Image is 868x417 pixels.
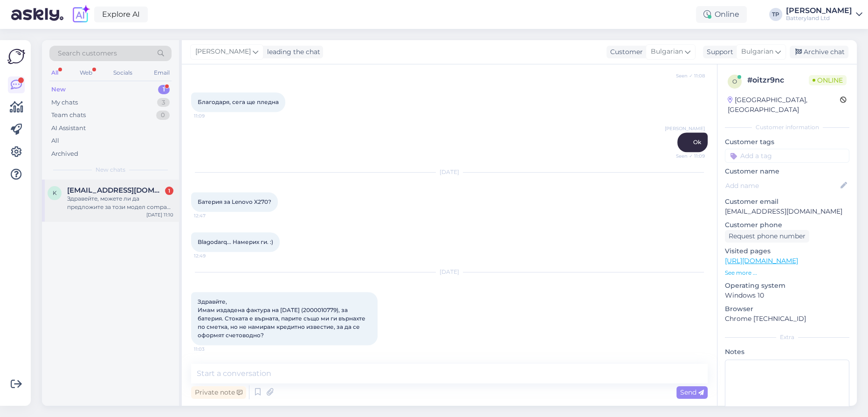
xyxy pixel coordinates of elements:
[732,78,737,85] span: o
[191,168,708,176] div: [DATE]
[725,347,849,357] p: Notes
[51,85,66,94] div: New
[651,47,683,57] span: Bulgarian
[157,98,170,107] div: 3
[809,75,847,85] span: Online
[680,388,704,396] span: Send
[725,281,849,291] p: Operating system
[158,85,170,94] div: 1
[786,7,852,14] div: [PERSON_NAME]
[665,125,705,132] span: [PERSON_NAME]
[198,298,367,339] span: Здравйте, Имам издадена фактура на [DATE] (2000010779), за батерия. Стоката е върната, парите същ...
[786,7,862,22] a: [PERSON_NAME]Batteryland Ltd
[725,230,809,243] div: Request phone number
[725,181,839,191] input: Add name
[53,189,57,196] span: k
[725,137,849,147] p: Customer tags
[71,5,90,24] img: explore-ai
[725,246,849,256] p: Visited pages
[790,46,848,58] div: Archive chat
[606,47,643,57] div: Customer
[725,257,798,265] a: [URL][DOMAIN_NAME]
[194,252,229,259] span: 12:49
[156,111,170,120] div: 0
[146,211,173,218] div: [DATE] 11:10
[51,136,59,146] div: All
[725,149,849,163] input: Add a tag
[263,47,320,57] div: leading the chat
[725,167,849,176] p: Customer name
[725,333,849,341] div: Extra
[7,48,25,65] img: Askly Logo
[49,67,60,79] div: All
[725,220,849,230] p: Customer phone
[194,112,229,119] span: 11:09
[191,386,246,399] div: Private note
[725,314,849,324] p: Chrome [TECHNICAL_ID]
[786,14,852,22] div: Batteryland Ltd
[58,49,117,58] span: Search customers
[51,111,86,120] div: Team chats
[725,291,849,300] p: Windows 10
[728,95,840,115] div: [GEOGRAPHIC_DATA], [GEOGRAPHIC_DATA]
[725,207,849,216] p: [EMAIL_ADDRESS][DOMAIN_NAME]
[198,198,271,205] span: Батерия за Lenovo X270?
[67,186,164,195] span: kan4ok@gmail.com
[111,67,134,79] div: Socials
[696,6,747,23] div: Online
[51,124,86,133] div: AI Assistant
[94,7,148,22] a: Explore AI
[741,47,773,57] span: Bulgarian
[693,139,701,146] span: Ok
[152,67,172,79] div: Email
[191,268,708,276] div: [DATE]
[769,8,782,21] div: TP
[165,187,173,195] div: 1
[195,47,251,57] span: [PERSON_NAME]
[198,238,273,245] span: Blagodarq... Намерих ги. :)
[670,72,705,79] span: Seen ✓ 11:08
[51,98,78,107] div: My chats
[725,197,849,207] p: Customer email
[725,304,849,314] p: Browser
[198,98,279,105] span: Благодаря, сега ще пледна
[747,75,809,86] div: # oitzr9nc
[670,153,705,160] span: Seen ✓ 11:09
[194,346,229,353] span: 11:03
[67,195,173,211] div: Здравейте, можете ли да предложите за този модел compaq mini cq10-400se батерия?
[194,212,229,219] span: 12:47
[703,47,733,57] div: Support
[725,269,849,277] p: See more ...
[78,67,94,79] div: Web
[725,123,849,132] div: Customer information
[51,149,78,159] div: Archived
[96,166,125,174] span: New chats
